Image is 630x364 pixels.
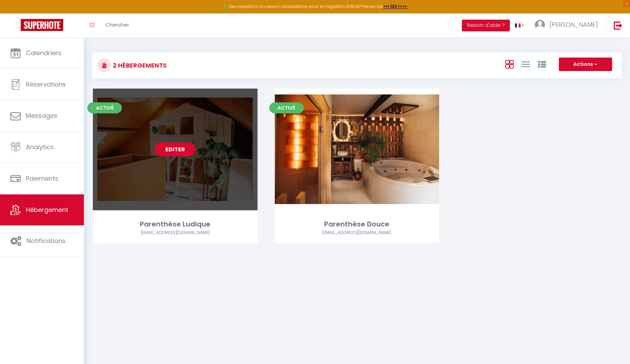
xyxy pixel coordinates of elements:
[21,19,63,31] img: Super Booking
[26,143,54,151] span: Analytics
[275,219,439,230] div: Parenthèse Douce
[522,58,530,70] a: Vue en Liste
[105,21,129,28] span: Chercher
[111,58,167,73] h3: 2 Hébergements
[530,13,607,38] a: ... [PERSON_NAME]
[87,102,122,113] span: Activé
[269,102,304,113] span: Activé
[93,219,258,230] div: Parenthèse Ludique
[538,58,546,70] a: Vue par Groupe
[383,3,407,9] a: >>> ICI <<<<
[550,20,598,29] span: [PERSON_NAME]
[26,205,68,214] span: Hébergement
[26,174,58,183] span: Paiements
[100,13,134,38] a: Chercher
[27,236,66,245] span: Notifications
[462,20,510,31] button: Besoin d'aide ?
[26,49,61,57] span: Calendriers
[26,80,66,89] span: Réservations
[275,230,439,236] div: Airbnb
[505,58,514,70] a: Vue en Box
[614,21,622,30] img: logout
[535,20,545,30] img: ...
[559,58,612,71] button: Actions
[93,230,258,236] div: Airbnb
[26,111,57,120] span: Messages
[154,142,196,156] a: Editer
